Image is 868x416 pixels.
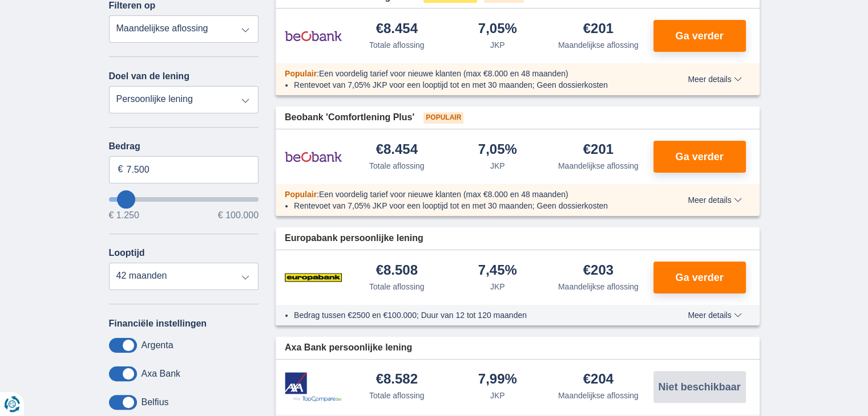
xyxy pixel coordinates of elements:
[558,281,639,292] div: Maandelijkse aflossing
[294,79,646,91] li: Rentevoet van 7,05% JKP voor een looptijd tot en met 30 maanden; Geen dossierkosten
[285,142,342,171] img: product.pl.alt Beobank
[558,390,639,401] div: Maandelijkse aflossing
[490,160,505,172] div: JKP
[423,112,463,124] span: Populair
[109,248,145,258] label: Looptijd
[376,372,418,388] div: €8.582
[376,22,418,37] div: €8.454
[478,263,517,279] div: 7,45%
[142,369,180,379] label: Axa Bank
[109,197,259,202] input: wantToBorrow
[285,111,414,124] span: Beobank 'Comfortlening Plus'
[142,340,173,350] label: Argenta
[285,69,317,78] span: Populair
[583,263,613,279] div: €203
[109,141,259,152] label: Bedrag
[583,22,613,37] div: €201
[490,281,505,292] div: JKP
[478,372,517,388] div: 7,99%
[675,272,723,283] span: Ga verder
[688,311,741,319] span: Meer details
[369,160,425,172] div: Totale aflossing
[653,20,746,52] button: Ga verder
[285,341,412,354] span: Axa Bank persoonlijke lening
[218,211,259,220] span: € 100.000
[688,196,741,204] span: Meer details
[285,263,342,292] img: product.pl.alt Europabank
[285,372,342,402] img: product.pl.alt Axa Bank
[490,39,505,51] div: JKP
[294,200,646,211] li: Rentevoet van 7,05% JKP voor een looptijd tot en met 30 maanden; Geen dossierkosten
[276,189,655,200] div: :
[376,263,418,279] div: €8.508
[558,39,639,51] div: Maandelijkse aflossing
[109,211,139,220] span: € 1.250
[679,195,750,205] button: Meer details
[558,160,639,172] div: Maandelijkse aflossing
[109,71,189,81] label: Doel van de lening
[583,142,613,158] div: €201
[583,372,613,388] div: €204
[276,68,655,79] div: :
[478,142,517,158] div: 7,05%
[679,75,750,84] button: Meer details
[653,371,746,403] button: Niet beschikbaar
[109,319,207,329] label: Financiële instellingen
[658,382,740,392] span: Niet beschikbaar
[109,1,156,11] label: Filteren op
[369,390,425,401] div: Totale aflossing
[118,163,123,176] span: €
[369,281,425,292] div: Totale aflossing
[653,141,746,173] button: Ga verder
[285,190,317,199] span: Populair
[294,309,646,321] li: Bedrag tussen €2500 en €100.000; Duur van 12 tot 120 maanden
[478,22,517,37] div: 7,05%
[369,39,425,51] div: Totale aflossing
[653,262,746,293] button: Ga verder
[319,69,568,78] span: Een voordelig tarief voor nieuwe klanten (max €8.000 en 48 maanden)
[376,142,418,158] div: €8.454
[675,152,723,162] span: Ga verder
[679,311,750,320] button: Meer details
[285,22,342,50] img: product.pl.alt Beobank
[285,232,423,245] span: Europabank persoonlijke lening
[142,397,169,407] label: Belfius
[319,190,568,199] span: Een voordelig tarief voor nieuwe klanten (max €8.000 en 48 maanden)
[490,390,505,401] div: JKP
[688,75,741,83] span: Meer details
[675,31,723,41] span: Ga verder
